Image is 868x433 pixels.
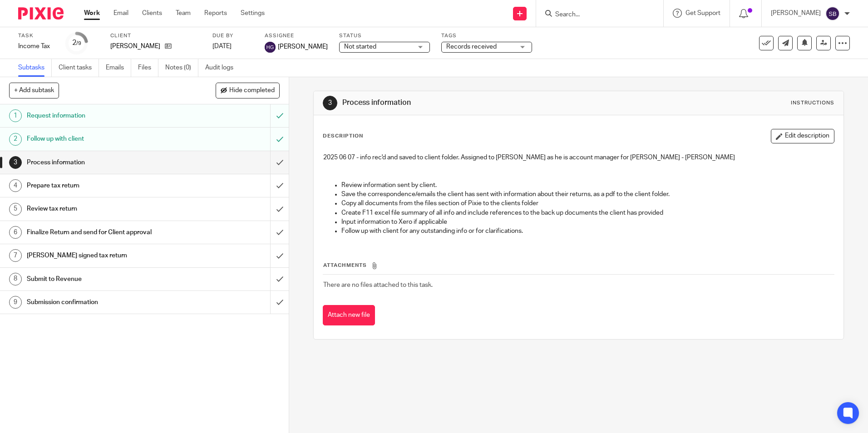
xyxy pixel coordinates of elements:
[341,208,833,217] p: Create F11 excel file summary of all info and include references to the back up documents the cli...
[18,32,54,39] label: Task
[18,7,64,20] img: Pixie
[176,9,191,18] a: Team
[554,11,636,19] input: Search
[341,226,833,236] p: Follow up with client for any outstanding info or for clarifications.
[341,181,833,190] p: Review information sent by client.
[59,59,99,77] a: Client tasks
[9,179,22,192] div: 4
[138,59,158,77] a: Files
[771,129,834,143] button: Edit description
[27,179,183,192] h1: Prepare tax return
[241,9,265,18] a: Settings
[9,83,59,98] button: + Add subtask
[110,42,160,51] p: [PERSON_NAME]
[341,217,833,226] p: Input information to Xero if applicable
[106,59,131,77] a: Emails
[27,202,183,216] h1: Review tax return
[27,156,183,169] h1: Process information
[212,43,232,49] span: [DATE]
[9,226,22,239] div: 6
[446,44,497,50] span: Records received
[76,41,81,46] small: /9
[27,249,183,262] h1: [PERSON_NAME] signed tax return
[212,32,253,39] label: Due by
[686,10,720,16] span: Get Support
[165,59,198,77] a: Notes (0)
[84,9,100,18] a: Work
[441,32,532,39] label: Tags
[27,109,183,123] h1: Request information
[18,42,54,51] div: Income Tax
[9,249,22,262] div: 7
[323,305,375,325] button: Attach new file
[142,9,162,18] a: Clients
[9,203,22,216] div: 5
[9,156,22,169] div: 3
[265,32,328,39] label: Assignee
[278,42,328,51] span: [PERSON_NAME]
[9,109,22,122] div: 1
[110,32,201,39] label: Client
[323,282,433,288] span: There are no files attached to this task.
[323,153,833,162] p: 2025 06 07 - info rec'd and saved to client folder. Assigned to [PERSON_NAME] as he is account ma...
[323,96,337,110] div: 3
[323,263,367,268] span: Attachments
[323,133,363,140] p: Description
[27,226,183,239] h1: Finalize Return and send for Client approval
[72,38,81,48] div: 2
[342,98,598,108] h1: Process information
[339,32,430,39] label: Status
[341,190,833,199] p: Save the correspondence/emails the client has sent with information about their returns, as a pdf...
[18,59,52,77] a: Subtasks
[216,83,280,98] button: Hide completed
[9,296,22,309] div: 9
[344,44,376,50] span: Not started
[27,272,183,286] h1: Submit to Revenue
[771,9,821,18] p: [PERSON_NAME]
[791,99,834,107] div: Instructions
[27,132,183,146] h1: Follow up with client
[9,273,22,285] div: 8
[27,295,183,309] h1: Submission confirmation
[9,133,22,146] div: 2
[265,42,276,53] img: svg%3E
[229,87,275,94] span: Hide completed
[113,9,128,18] a: Email
[825,6,840,21] img: svg%3E
[205,59,240,77] a: Audit logs
[341,199,833,208] p: Copy all documents from the files section of Pixie to the clients folder
[204,9,227,18] a: Reports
